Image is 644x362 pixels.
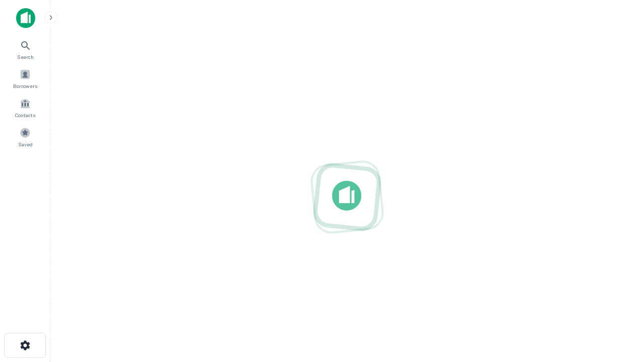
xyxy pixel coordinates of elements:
[15,111,35,119] span: Contacts
[594,282,644,330] iframe: Chat Widget
[13,82,37,90] span: Borrowers
[3,123,47,150] a: Saved
[16,8,35,28] img: capitalize-icon.png
[3,94,47,121] a: Contacts
[3,36,47,63] a: Search
[3,65,47,92] a: Borrowers
[17,53,34,61] span: Search
[18,140,33,148] span: Saved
